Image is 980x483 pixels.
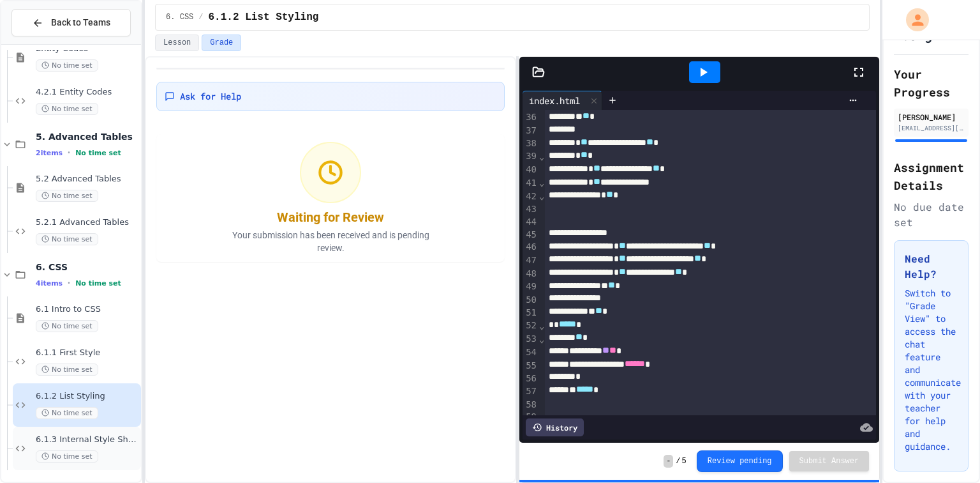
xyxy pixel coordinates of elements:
[523,385,538,399] div: 57
[664,455,673,468] span: -
[36,233,98,245] span: No time set
[36,131,138,142] span: 5. Advanced Tables
[51,16,110,29] span: Back to Teams
[523,333,538,346] div: 53
[75,279,121,287] span: No time set
[277,208,384,226] div: Waiting for Review
[523,360,538,373] div: 55
[523,229,538,241] div: 45
[523,111,538,125] div: 36
[523,125,538,137] div: 37
[893,5,932,34] div: My Account
[216,229,445,254] p: Your submission has been received and is pending review.
[523,216,538,229] div: 44
[523,399,538,411] div: 58
[36,59,98,72] span: No time set
[799,456,859,466] span: Submit Answer
[36,103,98,115] span: No time set
[68,278,70,288] span: •
[180,90,241,103] span: Ask for Help
[166,12,193,22] span: 6. CSS
[905,251,958,282] h3: Need Help?
[538,334,545,344] span: Fold line
[36,364,98,376] span: No time set
[523,91,602,110] div: index.html
[36,304,138,315] span: 6.1 Intro to CSS
[36,279,63,287] span: 4 items
[36,217,138,228] span: 5.2.1 Advanced Tables
[894,65,969,101] h2: Your Progress
[523,280,538,294] div: 49
[538,178,545,188] span: Fold line
[523,268,538,281] div: 48
[523,254,538,268] div: 47
[523,294,538,307] div: 50
[894,199,969,230] div: No due date set
[905,287,958,453] p: Switch to "Grade View" to access the chat feature and communicate with your teacher for help and ...
[209,10,319,25] span: 6.1.2 List Styling
[523,203,538,216] div: 43
[523,137,538,151] div: 38
[36,320,98,332] span: No time set
[75,149,121,157] span: No time set
[697,450,783,472] button: Review pending
[523,372,538,385] div: 56
[523,94,586,107] div: index.html
[523,307,538,320] div: 51
[11,9,131,36] button: Back to Teams
[523,190,538,204] div: 42
[36,261,138,273] span: 6. CSS
[36,434,138,445] span: 6.1.3 Internal Style Sheet
[36,190,98,202] span: No time set
[523,411,538,424] div: 59
[523,241,538,254] div: 46
[36,391,138,402] span: 6.1.2 List Styling
[198,12,203,22] span: /
[36,149,63,157] span: 2 items
[898,123,965,133] div: [EMAIL_ADDRESS][DOMAIN_NAME]
[526,418,584,436] div: History
[538,151,545,162] span: Fold line
[36,348,138,358] span: 6.1.1 First Style
[155,34,199,51] button: Lesson
[894,158,969,194] h2: Assignment Details
[523,319,538,333] div: 52
[36,407,98,419] span: No time set
[523,150,538,164] div: 39
[538,321,545,331] span: Fold line
[36,87,138,98] span: 4.2.1 Entity Codes
[682,456,687,466] span: 5
[523,346,538,360] div: 54
[538,191,545,201] span: Fold line
[523,164,538,177] div: 40
[676,456,680,466] span: /
[523,177,538,190] div: 41
[789,451,870,471] button: Submit Answer
[202,34,241,51] button: Grade
[36,174,138,185] span: 5.2 Advanced Tables
[898,111,965,123] div: [PERSON_NAME]
[68,148,70,158] span: •
[36,450,98,463] span: No time set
